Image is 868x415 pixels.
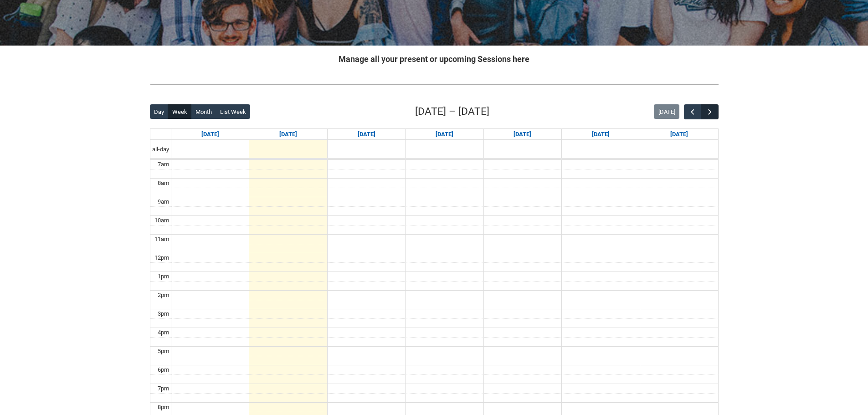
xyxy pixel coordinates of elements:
div: 7pm [156,384,171,393]
a: Go to September 9, 2025 [356,129,377,140]
div: 9am [156,197,171,206]
a: Go to September 12, 2025 [590,129,611,140]
button: Day [150,104,169,119]
a: Go to September 8, 2025 [277,129,299,140]
a: Go to September 11, 2025 [512,129,533,140]
button: [DATE] [654,104,679,119]
button: Previous Week [684,104,701,119]
button: Next Week [701,104,718,119]
div: 7am [156,160,171,169]
div: 11am [153,235,171,244]
a: Go to September 7, 2025 [200,129,221,140]
button: List Week [216,104,250,119]
h2: [DATE] – [DATE] [415,104,489,119]
div: 1pm [156,272,171,281]
div: 3pm [156,309,171,318]
div: 12pm [153,253,171,262]
button: Month [191,104,216,119]
h2: Manage all your present or upcoming Sessions here [150,53,719,65]
button: Week [168,104,191,119]
a: Go to September 13, 2025 [668,129,690,140]
div: 8am [156,179,171,188]
div: 6pm [156,365,171,374]
span: all-day [150,145,171,154]
div: 4pm [156,328,171,337]
div: 10am [153,216,171,225]
img: REDU_GREY_LINE [150,80,719,89]
div: 2pm [156,291,171,300]
a: Go to September 10, 2025 [434,129,455,140]
div: 5pm [156,347,171,356]
div: 8pm [156,403,171,412]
